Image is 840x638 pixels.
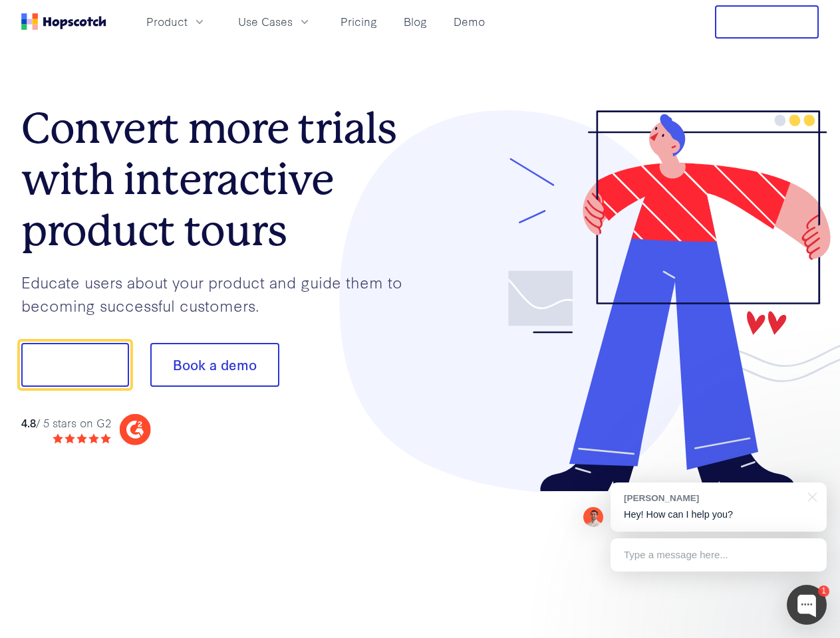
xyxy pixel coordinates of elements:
h1: Convert more trials with interactive product tours [21,103,420,256]
button: Use Cases [230,11,319,33]
div: 1 [818,585,829,597]
strong: 4.8 [21,415,36,430]
span: Product [146,13,188,30]
img: Mark Spera [583,507,603,527]
div: / 5 stars on G2 [21,415,111,431]
a: Pricing [335,11,382,33]
button: Show me! [21,343,129,387]
p: Hey! How can I help you? [624,508,813,522]
a: Demo [448,11,490,33]
button: Book a demo [150,343,279,387]
a: Blog [398,11,432,33]
a: Home [21,13,106,30]
p: Educate users about your product and guide them to becoming successful customers. [21,270,420,316]
div: Type a message here... [611,538,827,572]
button: Product [138,11,214,33]
div: [PERSON_NAME] [624,492,800,504]
button: Free Trial [715,5,819,39]
span: Use Cases [238,13,293,30]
